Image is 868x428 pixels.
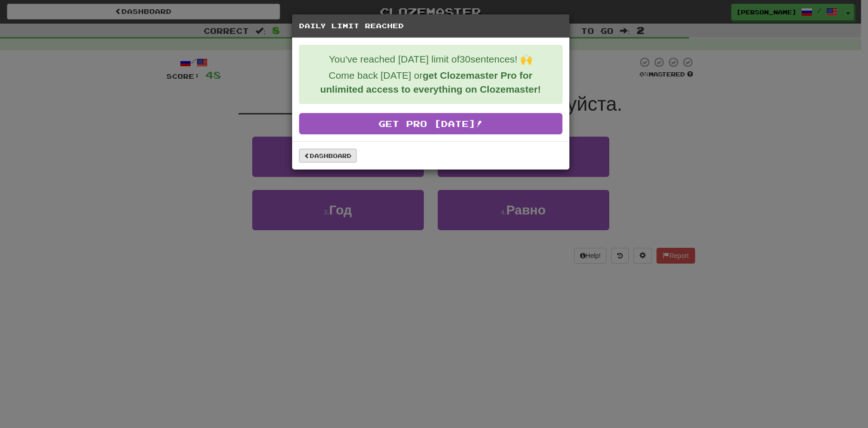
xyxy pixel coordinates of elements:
[299,113,562,134] a: Get Pro [DATE]!
[299,149,357,163] a: Dashboard
[320,70,541,94] strong: get Clozemaster Pro for unlimited access to everything on Clozemaster!
[306,52,555,66] p: You've reached [DATE] limit of 30 sentences! 🙌
[306,69,555,96] p: Come back [DATE] or
[299,21,562,31] h5: Daily Limit Reached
